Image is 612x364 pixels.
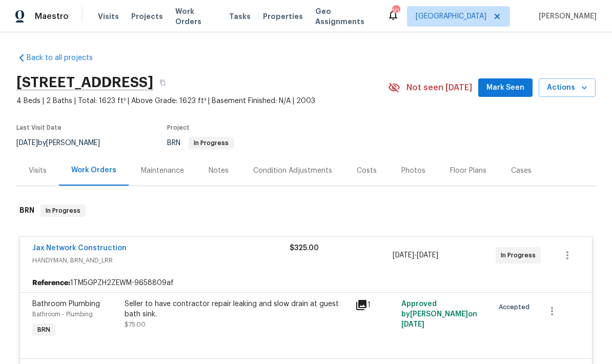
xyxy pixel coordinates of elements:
span: Visits [98,11,119,22]
a: Jax Network Construction [32,245,127,252]
span: Actions [547,82,587,94]
div: 10 [392,6,399,16]
div: 1 [355,299,395,311]
div: Photos [401,166,425,176]
div: Costs [357,166,377,176]
span: [PERSON_NAME] [535,11,597,22]
div: Seller to have contractor repair leaking and slow drain at guest bath sink. [125,299,349,319]
div: Cases [511,166,532,176]
span: $325.00 [290,245,319,252]
div: Work Orders [71,165,116,175]
b: Reference: [32,278,70,288]
span: Mark Seen [486,82,524,94]
span: Approved by [PERSON_NAME] on [401,300,477,328]
span: Accepted [499,302,534,312]
span: Bathroom Plumbing [32,300,100,308]
span: BRN [167,139,234,147]
div: Condition Adjustments [253,166,332,176]
span: Properties [263,11,303,22]
div: Visits [29,166,47,176]
span: [DATE] [393,252,414,259]
span: Project [167,125,190,131]
button: Copy Address [153,73,172,92]
span: $75.00 [125,321,146,328]
span: In Progress [501,250,540,260]
span: In Progress [42,206,85,216]
span: In Progress [190,140,233,146]
span: [DATE] [401,321,424,328]
span: Work Orders [175,6,217,27]
span: Not seen [DATE] [406,83,472,93]
span: Geo Assignments [315,6,375,27]
div: Floor Plans [450,166,486,176]
button: Actions [539,78,596,97]
span: Projects [131,11,163,22]
span: Bathroom - Plumbing [32,311,93,317]
span: 4 Beds | 2 Baths | Total: 1623 ft² | Above Grade: 1623 ft² | Basement Finished: N/A | 2003 [16,96,388,106]
div: Maintenance [141,166,184,176]
div: 1TM5GPZH2ZEWM-9658809af [20,274,592,292]
span: Last Visit Date [16,125,62,131]
span: BRN [33,325,54,335]
div: by [PERSON_NAME] [16,137,112,149]
span: HANDYMAN, BRN_AND_LRR [32,255,290,266]
h6: BRN [19,205,34,217]
button: Mark Seen [478,78,533,97]
span: [DATE] [417,252,438,259]
span: [GEOGRAPHIC_DATA] [416,11,486,22]
span: Tasks [229,13,251,20]
div: BRN In Progress [16,194,596,227]
div: Notes [209,166,229,176]
a: Back to all projects [16,53,115,63]
span: - [393,250,438,260]
span: [DATE] [16,139,38,147]
span: Maestro [35,11,69,22]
